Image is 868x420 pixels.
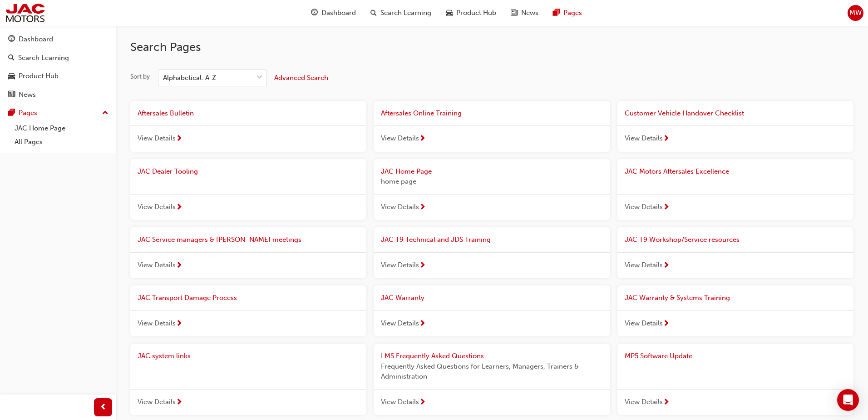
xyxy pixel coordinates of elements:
[625,352,692,360] span: MP5 Software Update
[4,105,112,121] button: Pages
[380,8,431,18] span: Search Learning
[663,262,670,270] span: next-icon
[130,72,150,81] div: Sort by
[374,159,610,220] a: JAC Home Pagehome pageView Details
[446,7,453,19] span: car-icon
[381,352,484,360] span: LMS Frequently Asked Questions
[617,227,853,278] a: JAC T9 Workshop/Service resourcesView Details
[130,159,366,220] a: JAC Dealer ToolingView Details
[617,344,853,415] a: MP5 Software UpdateView Details
[625,294,730,302] span: JAC Warranty & Systems Training
[546,4,589,22] a: pages-iconPages
[130,101,366,152] a: Aftersales BulletinView Details
[849,8,862,18] span: MW
[663,204,670,212] span: next-icon
[138,352,191,360] span: JAC system links
[18,53,69,63] div: Search Learning
[663,135,670,143] span: next-icon
[625,167,729,175] span: JAC Motors Aftersales Excellence
[4,29,112,105] button: DashboardSearch LearningProduct HubNews
[176,204,182,212] span: next-icon
[553,7,560,19] span: pages-icon
[439,4,503,22] a: car-iconProduct Hub
[138,235,301,244] span: JAC Service managers & [PERSON_NAME] meetings
[8,109,15,117] span: pages-icon
[138,294,237,302] span: JAC Transport Damage Process
[381,318,419,329] span: View Details
[311,7,318,19] span: guage-icon
[663,399,670,407] span: next-icon
[381,397,419,407] span: View Details
[419,320,426,328] span: next-icon
[274,69,328,86] button: Advanced Search
[381,133,419,144] span: View Details
[138,397,176,407] span: View Details
[381,294,424,302] span: JAC Warranty
[374,285,610,336] a: JAC WarrantyView Details
[11,135,112,149] a: All Pages
[837,389,859,411] div: Open Intercom Messenger
[4,86,112,103] a: News
[19,71,59,81] div: Product Hub
[511,7,518,19] span: news-icon
[617,159,853,220] a: JAC Motors Aftersales ExcellenceView Details
[381,361,602,382] span: Frequently Asked Questions for Learners, Managers, Trainers & Administration
[374,344,610,415] a: LMS Frequently Asked QuestionsFrequently Asked Questions for Learners, Managers, Trainers & Admin...
[419,399,426,407] span: next-icon
[625,397,663,407] span: View Details
[381,260,419,270] span: View Details
[370,7,377,19] span: search-icon
[274,74,328,82] span: Advanced Search
[321,8,356,18] span: Dashboard
[11,121,112,135] a: JAC Home Page
[381,202,419,212] span: View Details
[19,90,36,100] div: News
[617,285,853,336] a: JAC Warranty & Systems TrainingView Details
[8,54,15,62] span: search-icon
[163,73,216,83] div: Alphabetical: A-Z
[381,109,462,117] span: Aftersales Online Training
[5,3,46,23] img: jac-portal
[503,4,546,22] a: news-iconNews
[100,402,107,413] span: prev-icon
[176,399,182,407] span: next-icon
[419,204,426,212] span: next-icon
[138,260,176,270] span: View Details
[625,318,663,329] span: View Details
[563,8,582,18] span: Pages
[256,72,263,84] span: down-icon
[625,133,663,144] span: View Details
[176,320,182,328] span: next-icon
[130,227,366,278] a: JAC Service managers & [PERSON_NAME] meetingsView Details
[363,4,439,22] a: search-iconSearch Learning
[138,202,176,212] span: View Details
[381,235,491,244] span: JAC T9 Technical and JDS Training
[625,260,663,270] span: View Details
[521,8,538,18] span: News
[456,8,496,18] span: Product Hub
[663,320,670,328] span: next-icon
[848,5,863,21] button: MW
[138,318,176,329] span: View Details
[617,101,853,152] a: Customer Vehicle Handover ChecklistView Details
[130,285,366,336] a: JAC Transport Damage ProcessView Details
[130,40,853,55] h2: Search Pages
[419,262,426,270] span: next-icon
[176,262,182,270] span: next-icon
[381,167,432,175] span: JAC Home Page
[625,235,740,244] span: JAC T9 Workshop/Service resources
[19,34,53,45] div: Dashboard
[419,135,426,143] span: next-icon
[8,72,15,80] span: car-icon
[176,135,182,143] span: next-icon
[130,344,366,415] a: JAC system linksView Details
[4,50,112,66] a: Search Learning
[625,109,744,117] span: Customer Vehicle Handover Checklist
[138,133,176,144] span: View Details
[374,227,610,278] a: JAC T9 Technical and JDS TrainingView Details
[138,109,194,117] span: Aftersales Bulletin
[138,167,198,175] span: JAC Dealer Tooling
[19,108,37,118] div: Pages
